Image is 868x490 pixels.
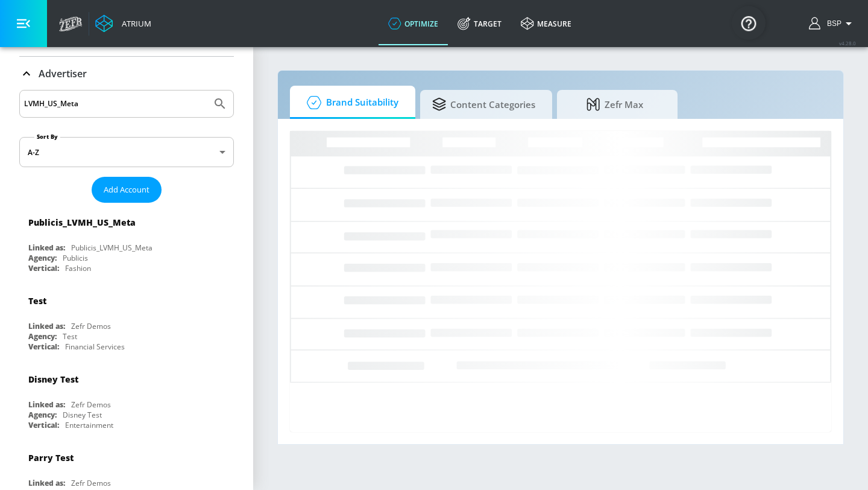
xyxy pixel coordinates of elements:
div: TestLinked as:Zefr DemosAgency:TestVertical:Financial Services [19,286,234,355]
div: Publicis_LVMH_US_MetaLinked as:Publicis_LVMH_US_MetaAgency:PublicisVertical:Fashion [19,208,234,276]
label: Sort By [34,133,60,141]
div: Linked as: [28,399,65,410]
div: Fashion [65,263,91,273]
button: BSP [809,16,856,31]
div: Agency: [28,253,57,263]
span: v 4.28.0 [839,40,856,46]
div: Test [63,331,77,342]
div: Zefr Demos [71,321,111,331]
div: Entertainment [65,420,113,430]
div: Test [28,295,46,307]
div: Vertical: [28,263,59,273]
div: Zefr Demos [71,399,111,410]
div: Linked as: [28,321,65,331]
div: Publicis_LVMH_US_Meta [28,217,136,228]
span: login as: bsp_linking@zefr.com [822,19,841,28]
a: measure [511,2,581,45]
a: Atrium [95,14,151,33]
button: Add Account [92,177,162,203]
div: Advertiser [19,57,234,91]
div: Atrium [117,18,151,29]
input: Search by name [24,96,207,112]
div: Publicis [63,253,88,263]
span: Content Categories [432,90,535,119]
div: Agency: [28,331,57,342]
span: Zefr Max [569,90,661,119]
a: optimize [379,2,448,45]
div: Publicis_LVMH_US_Meta [71,243,153,253]
div: Parry Test [28,452,74,463]
div: Disney TestLinked as:Zefr DemosAgency:Disney TestVertical:Entertainment [19,364,234,433]
div: Disney Test [63,410,102,420]
div: Financial Services [65,342,125,352]
div: Linked as: [28,478,65,488]
div: Vertical: [28,342,59,352]
span: Add Account [104,183,149,197]
button: Submit Search [207,91,233,117]
p: Advertiser [39,67,87,80]
div: Agency: [28,410,57,420]
div: A-Z [19,137,234,167]
div: Linked as: [28,243,65,253]
div: Disney Test [28,374,78,385]
span: Brand Suitability [302,88,398,117]
div: Zefr Demos [71,478,111,488]
button: Open Resource Center [732,6,766,40]
div: Vertical: [28,420,59,430]
a: Target [448,2,511,45]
